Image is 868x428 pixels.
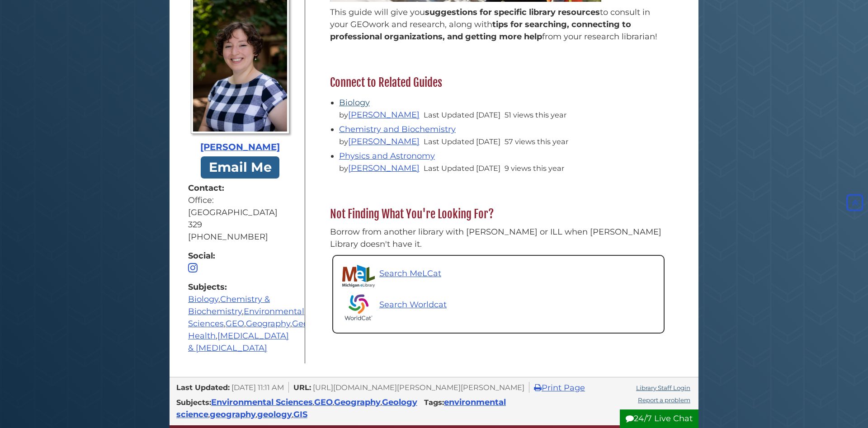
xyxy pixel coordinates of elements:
a: GIS [293,409,307,419]
span: by [339,110,421,119]
span: Tags: [424,398,444,407]
span: Last Updated [DATE] [424,110,500,119]
strong: Subjects: [188,281,292,293]
a: [PERSON_NAME] [348,136,420,146]
span: 51 views this year [505,110,566,119]
a: Geography [246,319,290,329]
a: Public Health [188,319,387,341]
a: [PERSON_NAME] [348,163,420,173]
a: [MEDICAL_DATA] & [MEDICAL_DATA] [188,331,289,353]
span: [DATE] 11:11 AM [231,383,284,392]
strong: Social: [188,250,292,262]
div: [PERSON_NAME] [188,141,292,154]
span: 57 views this year [505,137,568,146]
a: Geography [334,397,381,407]
span: by [339,164,421,173]
span: URL: [293,383,311,392]
span: from your research librarian! [542,32,657,42]
a: geology [257,409,292,419]
a: Report a problem [638,396,690,404]
a: environmental science [176,397,506,419]
span: This guide will give you [330,7,425,17]
a: Print Page [534,383,585,393]
a: Environmental Sciences [211,397,313,407]
span: Last Updated [DATE] [424,164,500,173]
a: Geology [382,397,417,407]
a: Library Staff Login [636,384,690,391]
h2: Connect to Related Guides [325,75,671,90]
h2: Not Finding What You're Looking For? [325,207,671,221]
span: , , , [176,400,506,419]
span: Last Updated [DATE] [424,137,500,146]
span: tips for searching, connecting to professional organizations, and getting more help [330,19,631,42]
p: Search MeLCat [379,268,441,280]
a: Search Worldcat [342,291,655,324]
span: to consult in your GEO [330,7,650,29]
a: Biology [339,98,370,108]
a: Back to Top [844,198,866,207]
p: Borrow from another library with [PERSON_NAME] or ILL when [PERSON_NAME] Library doesn't have it. [330,226,667,250]
strong: Contact: [188,182,292,194]
a: Geology [292,319,325,329]
a: Search MeLCat [342,265,441,287]
span: work and research, along with [369,19,492,29]
span: Last Updated: [176,383,230,392]
p: Search Worldcat [379,299,447,311]
span: 9 views this year [505,164,564,173]
span: Subjects: [176,398,211,407]
a: geography [210,409,256,419]
a: [PERSON_NAME] [348,110,420,120]
span: [URL][DOMAIN_NAME][PERSON_NAME][PERSON_NAME] [313,383,524,392]
div: , , , , , , , , [188,281,292,354]
div: [PHONE_NUMBER] [188,231,292,243]
img: Worldcat [342,291,375,324]
a: Environmental Sciences [188,306,304,329]
span: , , , [211,400,417,406]
a: Physics and Astronomy [339,151,435,161]
i: Print Page [534,384,542,392]
span: suggestions for specific library resources [425,7,600,17]
a: GEO [226,319,244,329]
a: GEO [314,397,333,407]
div: Office: [GEOGRAPHIC_DATA] 329 [188,194,292,231]
a: Chemistry & Biochemistry [188,294,270,316]
button: 24/7 Live Chat [620,409,698,428]
span: by [339,137,421,146]
a: Chemistry and Biochemistry [339,124,456,134]
a: Email Me [201,156,279,179]
img: Michigan eLibrary [342,265,375,287]
a: Biology [188,294,218,304]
